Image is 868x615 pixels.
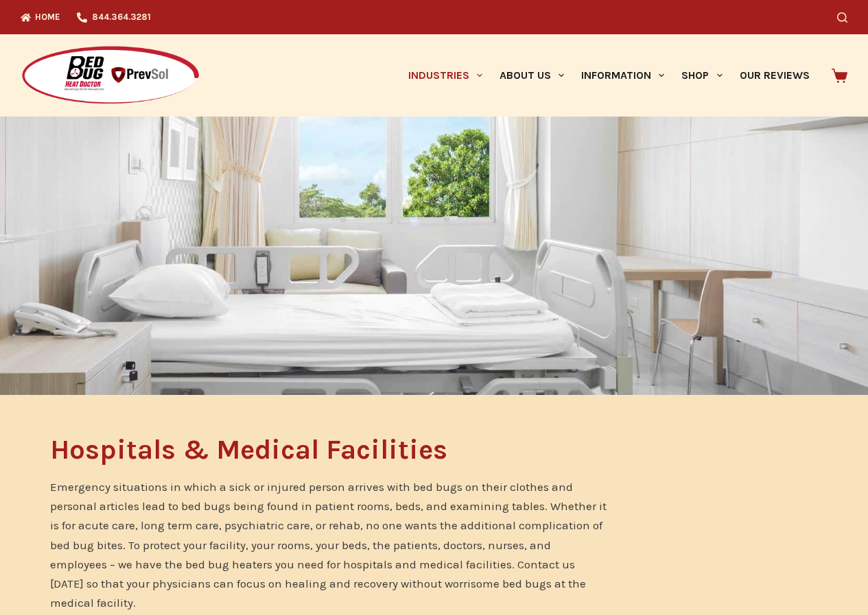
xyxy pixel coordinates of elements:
a: Information [573,34,673,117]
img: Prevsol/Bed Bug Heat Doctor [21,45,200,106]
a: Shop [673,34,731,117]
a: Our Reviews [731,34,818,117]
h1: Hospitals & Medical Facilities [50,436,608,463]
nav: Primary [399,34,818,117]
button: Search [837,12,847,23]
p: Emergency situations in which a sick or injured person arrives with bed bugs on their clothes and... [50,477,608,612]
a: Industries [399,34,491,117]
a: About Us [491,34,572,117]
